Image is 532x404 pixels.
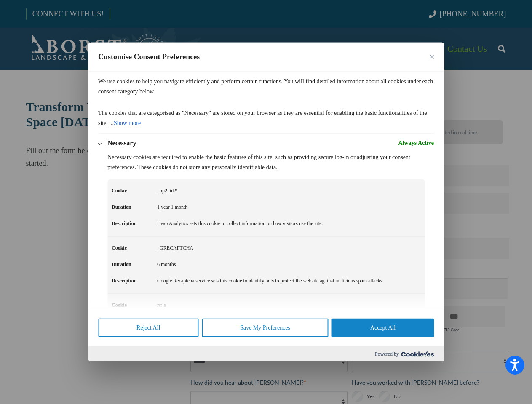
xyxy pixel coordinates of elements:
button: Show more [114,118,141,128]
div: Duration [112,259,154,269]
div: Heap Analytics sets this cookie to collect information on how visitors use the site. [157,218,420,229]
div: Description [112,276,154,286]
img: Cookieyes logo [401,351,434,357]
span: Customise Consent Preferences [98,52,200,62]
p: Necessary cookies are required to enable the basic features of this site, such as providing secur... [107,152,434,173]
div: 1 year 1 month [157,202,420,212]
div: _hp2_id.* [157,186,420,196]
div: Cookie [112,186,154,196]
span: Always Active [398,138,434,148]
img: Close [430,55,434,59]
div: Powered by [88,346,444,361]
div: Duration [112,202,154,212]
button: Accept All [332,319,434,337]
div: Google Recaptcha service sets this cookie to identify bots to protect the website against malicio... [157,276,420,286]
button: Reject All [98,319,198,337]
div: Cookie [112,243,154,253]
p: The cookies that are categorised as "Necessary" are stored on your browser as they are essential ... [98,108,434,128]
div: Description [112,218,154,229]
div: 6 months [157,259,420,269]
p: We use cookies to help you navigate efficiently and perform certain functions. You will find deta... [98,77,434,97]
button: Save My Preferences [202,319,329,337]
button: Necessary [107,138,136,148]
div: _GRECAPTCHA [157,243,420,253]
